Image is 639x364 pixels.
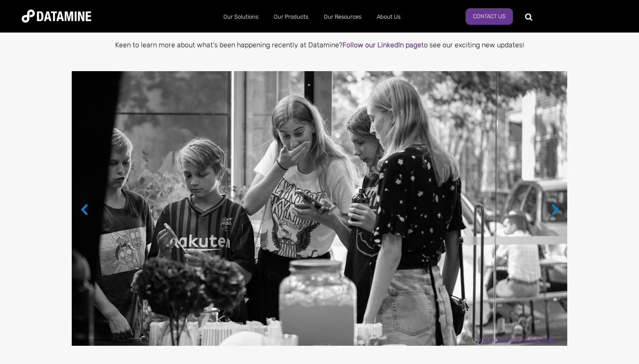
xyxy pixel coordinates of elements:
[216,6,266,28] a: Our Solutions
[466,8,513,25] a: Contact us
[316,6,369,28] a: Our Resources
[266,6,316,28] a: Our Products
[22,10,91,23] img: Datamine
[72,39,567,51] p: Keen to learn more about what's been happening recently at Datamine? to see our exciting new upda...
[551,204,559,214] button: →
[369,6,408,28] a: About Us
[80,204,88,214] button: ←
[72,71,567,346] img: kids eating candy
[343,41,421,49] a: Follow our LinkedIn page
